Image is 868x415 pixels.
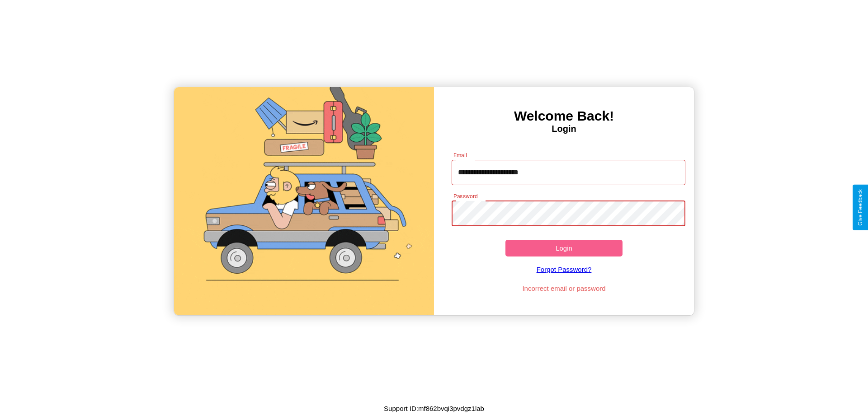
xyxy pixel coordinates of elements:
img: gif [174,87,434,315]
label: Email [453,151,467,159]
div: Give Feedback [857,189,863,226]
label: Password [453,192,477,200]
p: Support ID: mf862bvqi3pvdgz1lab [384,402,484,415]
h3: Welcome Back! [434,108,694,124]
a: Forgot Password? [447,256,681,282]
p: Incorrect email or password [447,282,681,294]
button: Login [505,240,623,256]
h4: Login [434,124,694,134]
